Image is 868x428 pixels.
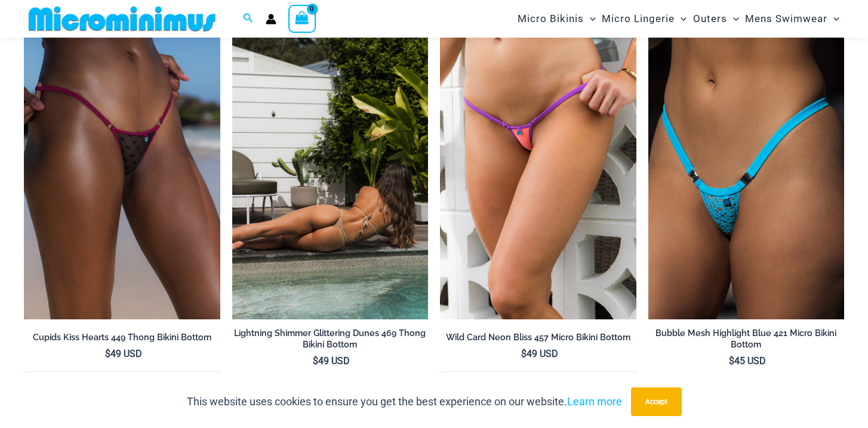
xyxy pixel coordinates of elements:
[105,348,142,359] bdi: 49 USD
[440,332,636,347] a: Wild Card Neon Bliss 457 Micro Bikini Bottom
[232,25,429,319] img: Lightning Shimmer Glittering Dunes 317 Tri Top 469 Thong 06
[288,5,316,32] a: View Shopping Cart, empty
[631,387,682,416] button: Accept
[232,328,429,350] h2: Lightning Shimmer Glittering Dunes 469 Thong Bikini Bottom
[648,25,845,319] a: Bubble Mesh Highlight Blue 421 Micro 01Bubble Mesh Highlight Blue 421 Micro 02Bubble Mesh Highlig...
[24,332,220,347] a: Cupids Kiss Hearts 449 Thong Bikini Bottom
[313,355,350,367] bdi: 49 USD
[567,395,622,408] a: Learn more
[513,2,844,36] nav: Site Navigation
[24,25,220,319] img: Cupids Kiss Hearts 449 Thong 01
[521,348,527,359] span: $
[515,4,599,34] a: Micro BikinisMenu ToggleMenu Toggle
[745,4,827,34] span: Mens Swimwear
[599,4,690,34] a: Micro LingerieMenu ToggleMenu Toggle
[584,4,596,34] span: Menu Toggle
[648,25,845,319] img: Bubble Mesh Highlight Blue 421 Micro 01
[440,25,636,319] img: Wild Card Neon Bliss 312 Top 457 Micro 04
[232,25,429,319] a: Lightning Shimmer Glittering Dunes 469 Thong 01Lightning Shimmer Glittering Dunes 317 Tri Top 469...
[648,328,845,355] a: Bubble Mesh Highlight Blue 421 Micro Bikini Bottom
[648,328,845,350] h2: Bubble Mesh Highlight Blue 421 Micro Bikini Bottom
[675,4,687,34] span: Menu Toggle
[232,328,429,355] a: Lightning Shimmer Glittering Dunes 469 Thong Bikini Bottom
[24,5,220,32] img: MM SHOP LOGO FLAT
[243,11,254,26] a: Search icon link
[24,332,220,343] h2: Cupids Kiss Hearts 449 Thong Bikini Bottom
[313,355,318,367] span: $
[727,4,739,34] span: Menu Toggle
[729,355,734,367] span: $
[440,332,636,343] h2: Wild Card Neon Bliss 457 Micro Bikini Bottom
[690,4,742,34] a: OutersMenu ToggleMenu Toggle
[521,348,558,359] bdi: 49 USD
[105,348,110,359] span: $
[827,4,839,34] span: Menu Toggle
[602,4,675,34] span: Micro Lingerie
[693,4,727,34] span: Outers
[440,25,636,319] a: Wild Card Neon Bliss 312 Top 457 Micro 04Wild Card Neon Bliss 312 Top 457 Micro 05Wild Card Neon ...
[266,14,276,24] a: Account icon link
[742,4,842,34] a: Mens SwimwearMenu ToggleMenu Toggle
[729,355,766,367] bdi: 45 USD
[187,393,622,411] p: This website uses cookies to ensure you get the best experience on our website.
[518,4,584,34] span: Micro Bikinis
[24,25,220,319] a: Cupids Kiss Hearts 449 Thong 01Cupids Kiss Hearts 323 Underwire Top 449 Thong 05Cupids Kiss Heart...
